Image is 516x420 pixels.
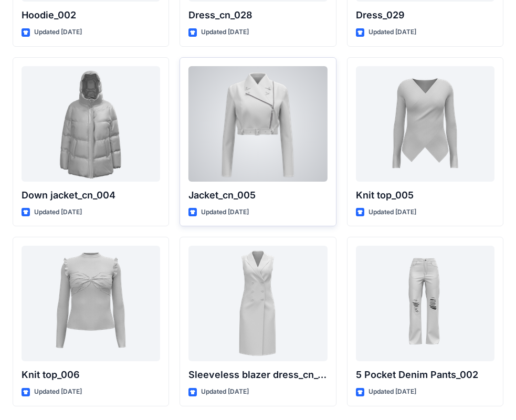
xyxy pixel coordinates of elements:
[356,66,494,182] a: Knit top_005
[22,66,160,182] a: Down jacket_cn_004
[368,386,416,397] p: Updated [DATE]
[34,386,82,397] p: Updated [DATE]
[356,8,494,23] p: Dress_029
[201,207,249,218] p: Updated [DATE]
[356,367,494,382] p: 5 Pocket Denim Pants_002
[188,66,327,182] a: Jacket_cn_005
[201,27,249,38] p: Updated [DATE]
[22,367,160,382] p: Knit top_006
[368,207,416,218] p: Updated [DATE]
[22,188,160,203] p: Down jacket_cn_004
[188,367,327,382] p: Sleeveless blazer dress_cn_001
[201,386,249,397] p: Updated [DATE]
[368,27,416,38] p: Updated [DATE]
[188,246,327,361] a: Sleeveless blazer dress_cn_001
[22,246,160,361] a: Knit top_006
[34,27,82,38] p: Updated [DATE]
[188,188,327,203] p: Jacket_cn_005
[34,207,82,218] p: Updated [DATE]
[356,246,494,361] a: 5 Pocket Denim Pants_002
[22,8,160,23] p: Hoodie_002
[188,8,327,23] p: Dress_cn_028
[356,188,494,203] p: Knit top_005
